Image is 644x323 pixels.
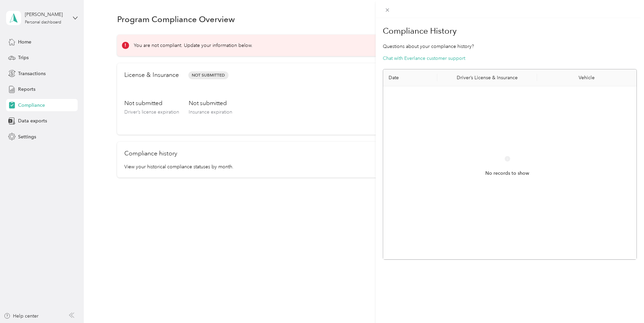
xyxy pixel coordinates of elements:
th: Date [383,69,437,86]
p: Questions about your compliance history? [383,43,637,50]
button: Chat with Everlance customer support [383,55,465,62]
th: Vehicle [537,69,637,86]
th: Driver’s License & Insurance [437,69,537,86]
iframe: Everlance-gr Chat Button Frame [606,285,644,323]
span: No records to show [485,170,529,177]
h1: Compliance History [383,23,637,39]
